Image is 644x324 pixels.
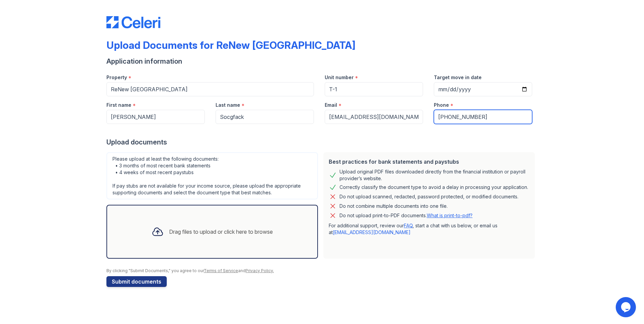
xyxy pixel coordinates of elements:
[106,39,355,51] div: Upload Documents for ReNew [GEOGRAPHIC_DATA]
[106,74,127,81] label: Property
[106,268,538,273] div: By clicking "Submit Documents," you agree to our and
[169,228,273,236] div: Drag files to upload or click here to browse
[329,158,529,166] div: Best practices for bank statements and paystubs
[434,74,482,81] label: Target move in date
[106,102,131,108] label: First name
[427,213,473,218] a: What is print-to-pdf?
[246,268,274,273] a: Privacy Policy.
[340,212,473,219] p: Do not upload print-to-PDF documents.
[106,152,318,199] div: Please upload at least the following documents: • 3 months of most recent bank statements • 4 wee...
[329,222,529,236] p: For additional support, review our , start a chat with us below, or email us at
[106,137,538,147] div: Upload documents
[106,16,160,28] img: CE_Logo_Blue-a8612792a0a2168367f1c8372b55b34899dd931a85d93a1a3d3e32e68fde9ad4.png
[616,297,637,317] iframe: chat widget
[340,202,448,210] div: Do not combine multiple documents into one file.
[325,102,337,108] label: Email
[106,57,538,66] div: Application information
[325,74,354,81] label: Unit number
[333,229,411,235] a: [EMAIL_ADDRESS][DOMAIN_NAME]
[106,276,167,287] button: Submit documents
[404,223,413,228] a: FAQ
[340,168,529,182] div: Upload original PDF files downloaded directly from the financial institution or payroll provider’...
[340,183,528,191] div: Correctly classify the document type to avoid a delay in processing your application.
[204,268,238,273] a: Terms of Service
[216,102,240,108] label: Last name
[434,102,449,108] label: Phone
[340,193,518,201] div: Do not upload scanned, redacted, password protected, or modified documents.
